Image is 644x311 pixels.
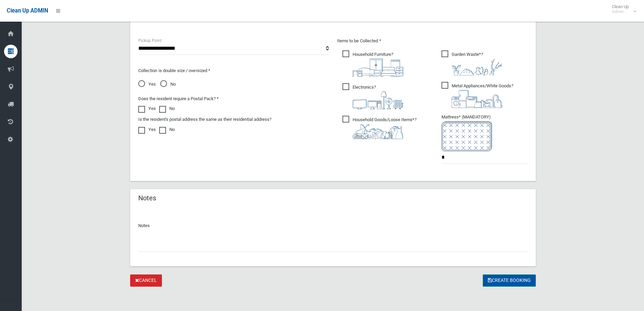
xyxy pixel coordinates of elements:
[353,91,403,109] img: 394712a680b73dbc3d2a6a3a7ffe5a07.png
[138,67,329,75] p: Collection is double size / oversized *
[337,37,528,45] p: Items to be Collected *
[442,50,502,75] span: Garden Waste*
[353,117,416,139] i: ?
[483,274,536,287] button: Create Booking
[138,95,219,103] label: Does the resident require a Postal Pack? *
[353,85,403,109] i: ?
[130,192,164,205] header: Notes
[612,9,629,14] small: Admin
[609,4,636,14] span: Clean Up
[452,52,502,75] i: ?
[442,82,513,108] span: Metal Appliances/White Goods
[353,124,403,139] img: b13cc3517677393f34c0a387616ef184.png
[138,80,156,88] span: Yes
[452,90,502,108] img: 36c1b0289cb1767239cdd3de9e694f19.png
[442,114,528,151] span: Mattress* (MANDATORY)
[138,105,156,113] label: Yes
[138,126,156,134] label: Yes
[353,59,403,77] img: aa9efdbe659d29b613fca23ba79d85cb.png
[138,222,528,230] p: Notes
[138,115,271,124] label: Is the resident's postal address the same as their residential address?
[159,126,175,134] label: No
[7,7,48,14] span: Clean Up ADMIN
[160,80,176,88] span: No
[342,50,403,77] span: Household Furniture
[130,274,162,287] a: Cancel
[452,83,513,108] i: ?
[342,116,416,139] span: Household Goods/Loose Items*
[159,105,175,113] label: No
[342,83,403,109] span: Electronics
[452,59,502,75] img: 4fd8a5c772b2c999c83690221e5242e0.png
[442,121,492,151] img: e7408bece873d2c1783593a074e5cb2f.png
[353,52,403,77] i: ?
